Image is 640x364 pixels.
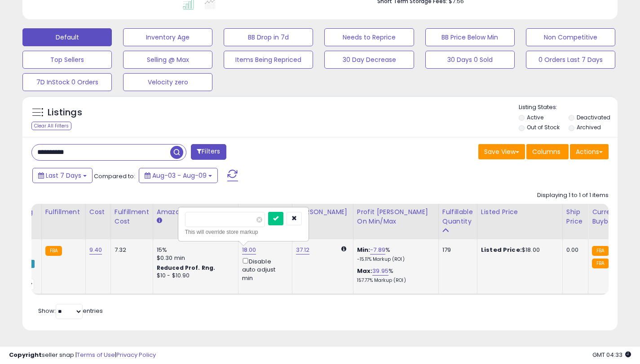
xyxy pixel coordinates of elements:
[577,123,601,131] label: Archived
[357,207,435,226] div: Profit [PERSON_NAME] on Min/Max
[570,144,609,159] button: Actions
[357,246,432,263] div: %
[9,351,156,360] div: seller snap | |
[370,246,385,254] a: -7.89
[577,114,610,121] label: Deactivated
[481,246,556,254] div: $18.00
[9,351,42,359] strong: Copyright
[77,351,115,359] a: Terms of Use
[22,73,112,91] button: 7D InStock 0 Orders
[191,144,226,160] button: Filters
[442,246,470,254] div: 179
[353,204,438,239] th: The percentage added to the cost of goods (COGS) that forms the calculator for Min & Max prices.
[357,246,371,254] b: Min:
[115,207,149,226] div: Fulfillment Cost
[357,277,432,284] p: 157.77% Markup (ROI)
[45,207,82,217] div: Fulfillment
[442,207,473,226] div: Fulfillable Quantity
[123,73,212,91] button: Velocity zero
[242,256,285,282] div: Disable auto adjust min
[48,106,82,119] h5: Listings
[152,171,207,180] span: Aug-03 - Aug-09
[425,28,515,46] button: BB Price Below Min
[157,217,162,225] small: Amazon Fees.
[527,114,543,121] label: Active
[537,191,609,200] div: Displaying 1 to 1 of 1 items
[296,207,349,217] div: [PERSON_NAME]
[481,246,522,254] b: Listed Price:
[357,256,432,263] p: -15.11% Markup (ROI)
[242,246,256,254] a: 18.00
[31,122,71,130] div: Clear All Filters
[89,207,107,217] div: Cost
[324,28,414,46] button: Needs to Reprice
[185,228,302,237] div: This will override store markup
[38,307,103,315] span: Show: entries
[157,246,231,254] div: 15%
[123,51,212,69] button: Selling @ Max
[94,172,135,180] span: Compared to:
[532,147,561,156] span: Columns
[324,51,414,69] button: 30 Day Decrease
[296,246,310,254] a: 37.12
[157,264,216,272] b: Reduced Prof. Rng.
[372,267,388,276] a: 39.95
[22,51,112,69] button: Top Sellers
[357,267,373,275] b: Max:
[224,28,313,46] button: BB Drop in 7d
[425,51,515,69] button: 30 Days 0 Sold
[566,246,581,254] div: 0.00
[116,351,156,359] a: Privacy Policy
[592,259,609,268] small: FBA
[592,246,609,256] small: FBA
[46,171,81,180] span: Last 7 Days
[89,246,102,254] a: 9.40
[478,144,525,159] button: Save View
[526,28,615,46] button: Non Competitive
[157,254,231,262] div: $0.30 min
[357,267,432,284] div: %
[32,168,93,183] button: Last 7 Days
[123,28,212,46] button: Inventory Age
[527,123,560,131] label: Out of Stock
[139,168,218,183] button: Aug-03 - Aug-09
[592,351,631,359] span: 2025-08-17 04:33 GMT
[115,246,146,254] div: 7.32
[526,144,569,159] button: Columns
[224,51,313,69] button: Items Being Repriced
[566,207,584,226] div: Ship Price
[481,207,559,217] div: Listed Price
[22,28,112,46] button: Default
[519,103,618,112] p: Listing States:
[157,272,231,280] div: $10 - $10.90
[157,207,234,217] div: Amazon Fees
[592,207,638,226] div: Current Buybox Price
[526,51,615,69] button: 0 Orders Last 7 Days
[45,246,62,256] small: FBA
[3,207,38,217] div: Repricing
